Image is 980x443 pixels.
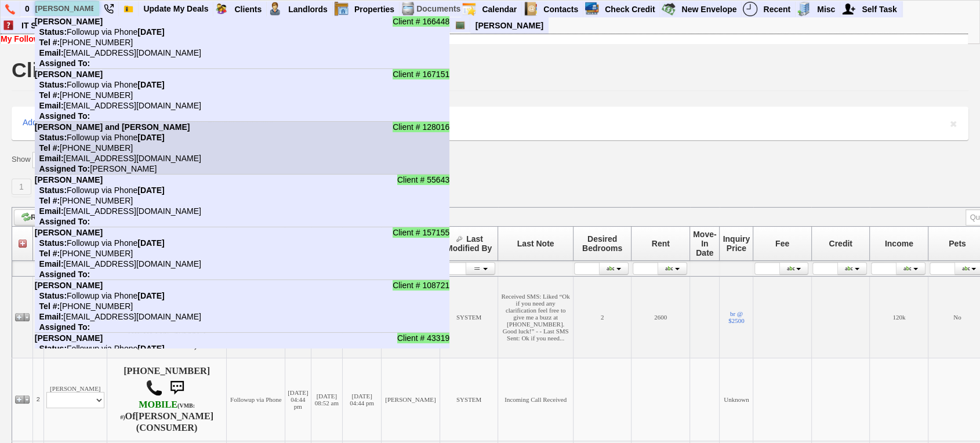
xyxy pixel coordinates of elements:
span: Pets [949,239,966,248]
td: 2 [33,358,44,441]
nobr: [PHONE_NUMBER] [35,90,133,100]
a: 0 [20,1,35,16]
td: [PERSON_NAME] [43,358,107,441]
span: Client # 157155 [393,227,449,238]
nobr: [PHONE_NUMBER] [35,38,133,47]
nobr: [EMAIL_ADDRESS][DOMAIN_NAME] [35,206,201,216]
a: [PERSON_NAME] [471,18,548,33]
img: docs.png [401,2,415,16]
nobr: [PHONE_NUMBER] [35,143,133,152]
td: Followup via Phone [227,358,285,441]
td: 2 [573,276,631,358]
a: My Followups: 8 [1,34,63,43]
td: Documents [416,1,461,17]
font: (VMB: #) [120,402,195,420]
b: Tel #: [39,302,60,311]
div: | | [1,34,968,43]
a: Landlords [284,2,333,17]
b: Status: [39,238,67,248]
img: sms.png [165,376,188,400]
b: Email: [39,101,64,110]
nobr: [EMAIL_ADDRESS][DOMAIN_NAME] [35,312,201,321]
td: 1 [33,276,44,358]
a: Calendar [477,2,522,17]
b: [PERSON_NAME] [136,411,214,422]
font: MOBILE [139,400,177,410]
img: recent.png [743,2,757,16]
img: call.png [146,379,163,397]
td: 2600 [631,276,690,358]
nobr: Followup via Phone [35,291,165,300]
a: Misc [812,2,840,17]
nobr: Followup via Phone [35,80,165,89]
h4: [PHONE_NUMBER] Of (CONSUMER) [110,366,224,433]
b: [DATE] [137,344,164,353]
b: [PERSON_NAME] [35,70,103,79]
td: Received SMS: Liked “Ok if you need any clarification feel free to give me a buzz at [PHONE_NUMBE... [498,276,573,358]
a: New Envelope [677,2,742,17]
a: Refresh [14,209,66,226]
div: | | | [12,107,968,140]
label: Show [12,154,31,165]
b: Assigned To: [39,217,90,226]
span: Client # 166448 [393,16,449,27]
b: [DATE] [137,238,164,248]
b: [DATE] [137,80,164,89]
a: br @ $2500 [728,310,745,324]
img: chalkboard.png [455,20,465,30]
img: phone22.png [104,4,114,14]
b: Assigned To: [39,270,90,279]
b: Status: [39,80,67,89]
b: [PERSON_NAME] [35,228,103,237]
td: [DATE] 04:44 pm [343,358,382,441]
a: Self Task [857,2,902,17]
b: [DATE] [137,27,164,37]
span: Income [885,239,913,248]
b: Assigned To: [39,164,90,173]
b: [PERSON_NAME] [35,175,103,184]
b: Tel #: [39,143,60,152]
span: Desired Bedrooms [582,234,622,253]
b: Status: [39,133,67,142]
img: contact.png [523,2,538,16]
a: Update My Deals [139,1,213,16]
a: IT Support [17,18,67,33]
b: My Followups [1,34,55,43]
b: Tel #: [39,196,60,205]
img: officebldg.png [797,2,811,16]
img: gmoney.png [661,2,676,16]
b: Email: [39,206,64,216]
span: Move-In Date [693,230,716,257]
img: creditreport.png [585,2,599,16]
b: [PERSON_NAME] [35,17,103,26]
td: [DATE] 04:44 pm [285,358,311,441]
b: Status: [39,291,67,300]
span: Client # 108721 [393,280,449,291]
td: Unknown [720,358,753,441]
b: Assigned To: [39,111,90,121]
a: Properties [350,2,400,17]
img: myadd.png [841,2,856,16]
img: landlord.png [268,2,282,16]
nobr: [EMAIL_ADDRESS][DOMAIN_NAME] [35,154,201,163]
a: Recent [758,2,796,17]
input: Quick Search [35,1,99,16]
nobr: Followup via Phone [35,27,165,37]
b: [DATE] [137,186,164,195]
img: appt_icon.png [462,2,476,16]
td: SYSTEM [440,358,498,441]
th: # [33,226,44,260]
span: Client # 43319 [397,333,449,343]
b: Status: [39,27,67,37]
img: phone.png [5,4,15,14]
b: Tel #: [39,90,60,100]
b: Email: [39,154,64,163]
nobr: [PHONE_NUMBER] [35,302,133,311]
span: Last Note [517,239,554,248]
a: Clients [230,2,267,17]
a: Contacts [539,2,583,17]
img: Bookmark.png [124,4,133,14]
img: properties.png [334,2,349,16]
b: Status: [39,186,67,195]
b: Tel #: [39,249,60,258]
